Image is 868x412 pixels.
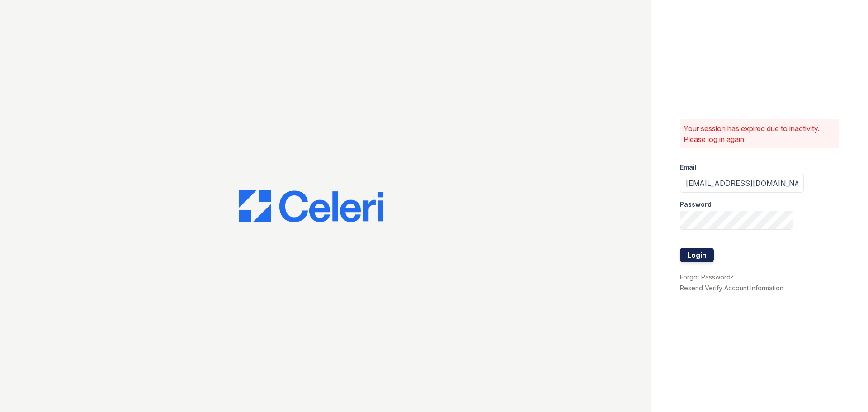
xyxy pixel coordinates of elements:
[680,284,783,292] a: Resend Verify Account Information
[680,248,714,262] button: Login
[680,273,734,281] a: Forgot Password?
[239,190,383,223] img: CE_Logo_Blue-a8612792a0a2168367f1c8372b55b34899dd931a85d93a1a3d3e32e68fde9ad4.png
[684,123,835,145] p: Your session has expired due to inactivity. Please log in again.
[680,163,697,172] label: Email
[680,200,712,209] label: Password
